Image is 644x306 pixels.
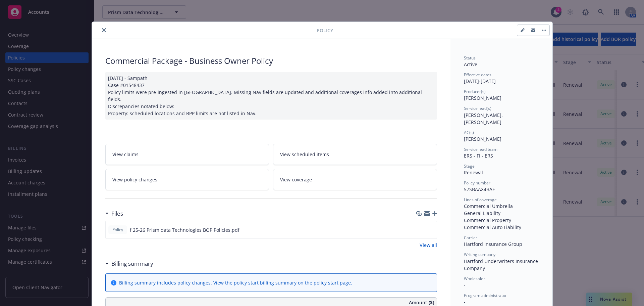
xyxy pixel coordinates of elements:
span: Carrier [464,235,477,241]
button: close [100,26,108,34]
span: Policy [111,227,124,233]
span: Status [464,55,476,61]
span: Effective dates [464,72,491,78]
span: 57SBAAX4BAE [464,186,495,192]
div: Commercial Package - Business Owner Policy [105,55,437,67]
div: Billing summary [105,259,153,268]
span: Service lead(s) [464,105,491,111]
h3: Files [111,209,123,218]
span: View scheduled items [280,151,329,158]
span: Producer(s) [464,89,486,94]
a: View policy changes [105,169,269,190]
span: Active [464,61,477,68]
button: preview file [428,226,434,233]
div: Commercial Property [464,217,539,224]
span: AC(s) [464,130,474,135]
div: Billing summary includes policy changes. View the policy start billing summary on the . [119,279,352,286]
span: Stage [464,163,475,169]
span: - [464,282,466,288]
div: [DATE] - [DATE] [464,72,539,85]
span: Policy [317,27,333,34]
span: Service lead team [464,146,497,152]
span: [PERSON_NAME] [464,136,501,142]
div: Commercial Umbrella [464,203,539,210]
h3: Billing summary [111,259,153,268]
div: Files [105,209,123,218]
div: [DATE] - Sampath Case #01548437 Policy limits were pre-ingested in [GEOGRAPHIC_DATA]. Missing Nav... [105,72,437,120]
div: General Liability [464,210,539,217]
span: Writing company [464,252,495,257]
span: ERS - FI - ERS [464,152,493,159]
span: [PERSON_NAME], [PERSON_NAME] [464,112,504,125]
button: download file [417,226,423,233]
span: Wholesaler [464,276,485,281]
span: Policy number [464,180,490,186]
div: Commercial Auto Liability [464,224,539,231]
span: Hartford Insurance Group [464,241,522,247]
a: policy start page [314,279,351,286]
a: View coverage [273,169,437,190]
span: Lines of coverage [464,197,497,203]
span: f 25-26 Prism data Technologies BOP Policies.pdf [130,226,239,233]
span: Renewal [464,169,483,176]
span: View coverage [280,176,312,183]
span: View claims [112,151,139,158]
span: Amount ($) [409,299,434,306]
span: [PERSON_NAME] [464,95,501,101]
span: View policy changes [112,176,157,183]
a: View claims [105,144,269,165]
span: - [464,299,466,305]
a: View all [420,242,437,249]
span: Hartford Underwriters Insurance Company [464,258,539,271]
a: View scheduled items [273,144,437,165]
span: Program administrator [464,293,507,298]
